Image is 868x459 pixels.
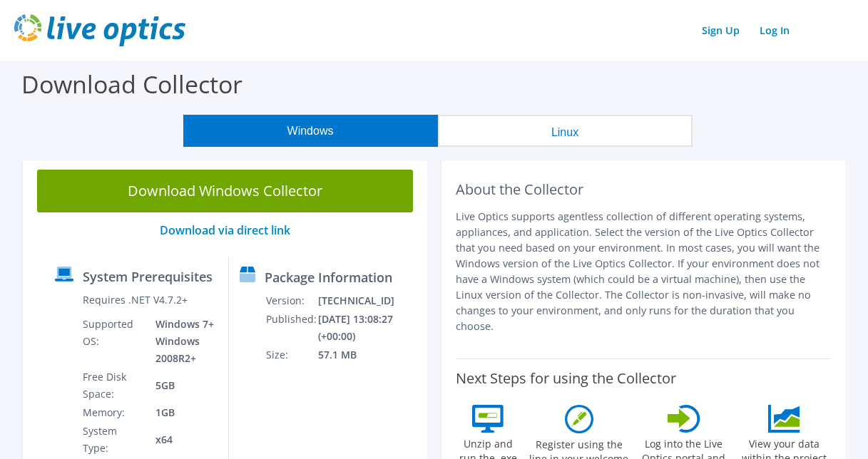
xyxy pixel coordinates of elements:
[695,20,747,41] a: Sign Up
[752,20,797,41] a: Log In
[145,368,218,403] td: 5GB
[317,310,421,346] td: [DATE] 13:08:27 (+00:00)
[438,115,693,147] button: Linux
[183,115,438,147] button: Windows
[37,170,413,212] a: Download Windows Collector
[456,181,832,198] h2: About the Collector
[83,293,188,307] label: Requires .NET V4.7.2+
[160,222,290,238] a: Download via direct link
[14,14,185,46] img: live_optics_svg.svg
[82,403,145,422] td: Memory:
[265,310,317,346] td: Published:
[265,270,392,284] label: Package Information
[82,422,145,458] td: System Type:
[21,68,242,100] label: Download Collector
[265,346,317,364] td: Size:
[317,292,421,310] td: [TECHNICAL_ID]
[145,403,218,422] td: 1GB
[265,292,317,310] td: Version:
[456,370,676,387] label: Next Steps for using the Collector
[82,368,145,403] td: Free Disk Space:
[145,315,218,368] td: Windows 7+ Windows 2008R2+
[82,315,145,368] td: Supported OS:
[317,346,421,364] td: 57.1 MB
[83,269,213,284] label: System Prerequisites
[456,209,832,334] p: Live Optics supports agentless collection of different operating systems, appliances, and applica...
[145,422,218,458] td: x64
